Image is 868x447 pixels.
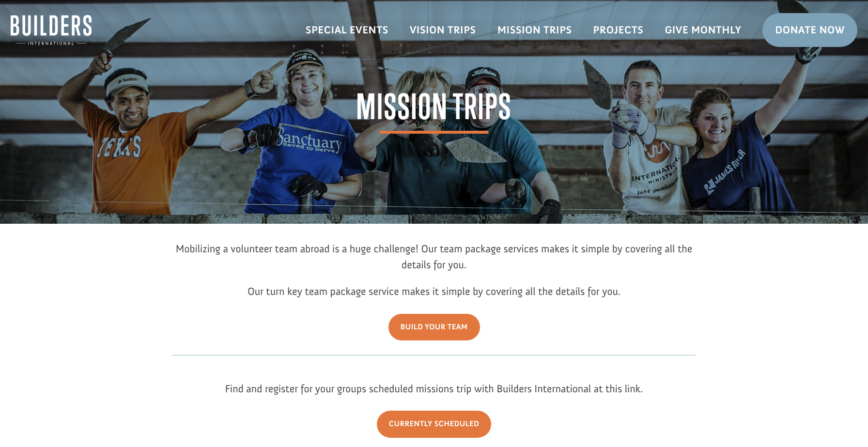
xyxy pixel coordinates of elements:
[11,15,92,45] img: Builders International
[248,285,620,298] span: Our turn key team package service makes it simple by covering all the details for you.
[176,242,693,271] span: Mobilizing a volunteer team abroad is a huge challenge! Our team package services makes it simple...
[762,13,857,47] a: Donate Now
[583,16,654,44] a: Projects
[487,16,583,44] a: Mission Trips
[654,16,752,44] a: Give Monthly
[295,16,399,44] a: Special Events
[399,16,487,44] a: Vision Trips
[225,382,643,395] span: Find and register for your groups scheduled missions trip with Builders International at this link.
[388,314,480,340] a: Build Your Team
[356,90,511,134] span: Mission Trips
[377,411,492,437] a: Currently Scheduled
